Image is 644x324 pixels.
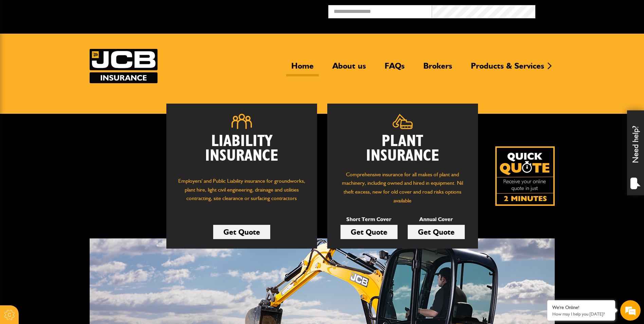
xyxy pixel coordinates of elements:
a: Brokers [418,61,457,76]
a: Get Quote [408,225,465,239]
button: Broker Login [535,5,639,16]
a: Home [286,61,319,76]
div: We're Online! [552,305,610,310]
a: Get your insurance quote isn just 2-minutes [495,146,555,206]
h2: Liability Insurance [177,134,307,170]
p: Comprehensive insurance for all makes of plant and machinery, including owned and hired in equipm... [337,170,468,205]
a: Get Quote [213,225,270,239]
a: JCB Insurance Services [90,49,158,83]
a: About us [327,61,371,76]
h2: Plant Insurance [337,134,468,163]
a: Products & Services [466,61,549,76]
div: Need help? [627,110,644,195]
p: Annual Cover [408,215,465,224]
p: How may I help you today? [552,311,610,317]
p: Employers' and Public Liability insurance for groundworks, plant hire, light civil engineering, d... [177,177,307,209]
img: JCB Insurance Services logo [90,49,158,83]
a: FAQs [380,61,410,76]
a: Get Quote [341,225,398,239]
img: Quick Quote [495,146,555,206]
p: Short Term Cover [341,215,398,224]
